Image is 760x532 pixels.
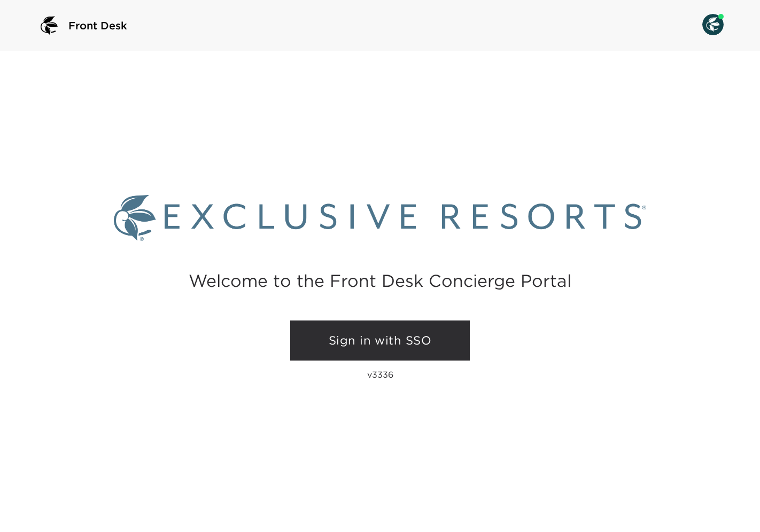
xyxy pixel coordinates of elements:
[36,13,62,38] img: logo
[189,272,571,289] h2: Welcome to the Front Desk Concierge Portal
[702,14,724,35] img: User
[367,369,393,380] p: v3336
[114,195,646,241] img: Exclusive Resorts logo
[68,18,127,33] span: Front Desk
[290,320,470,361] a: Sign in with SSO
